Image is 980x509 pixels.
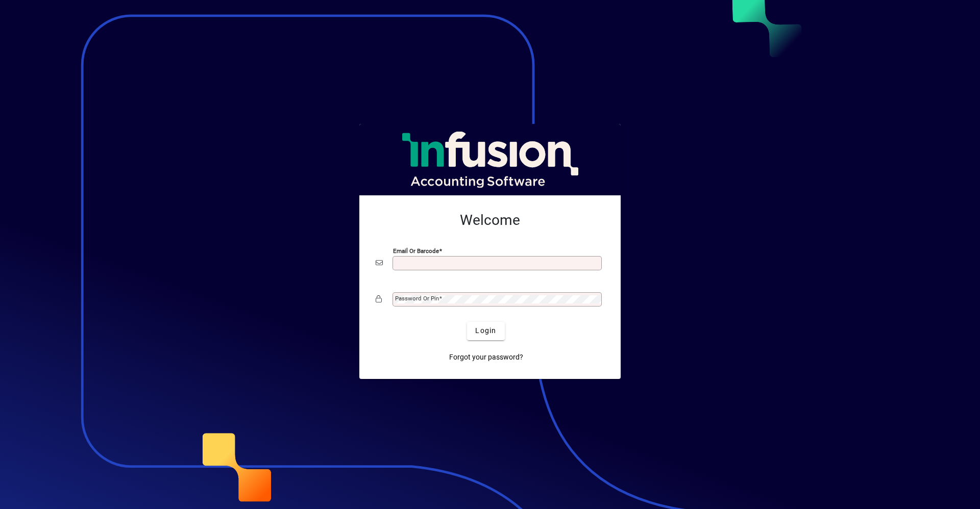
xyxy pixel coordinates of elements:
[393,247,439,254] mat-label: Email or Barcode
[376,212,604,229] h2: Welcome
[467,322,504,340] button: Login
[445,348,527,367] a: Forgot your password?
[475,325,496,336] span: Login
[395,295,439,302] mat-label: Password or Pin
[449,352,523,363] span: Forgot your password?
